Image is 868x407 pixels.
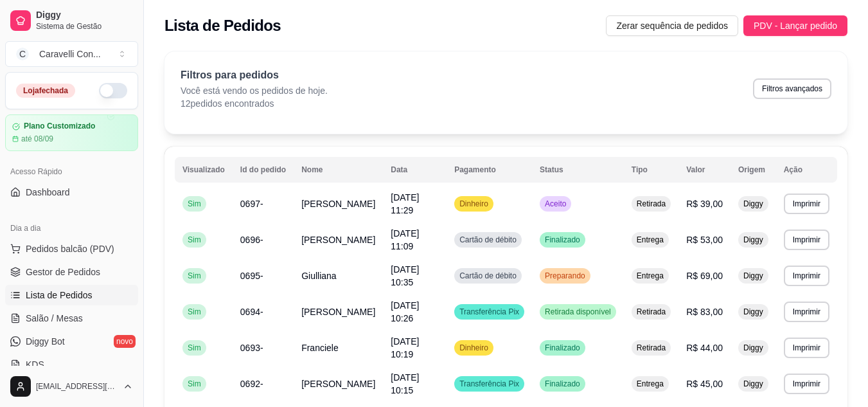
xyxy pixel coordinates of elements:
[532,157,624,183] th: Status
[240,307,263,317] span: 0694-
[686,199,723,209] span: R$ 39,00
[39,48,101,60] div: Caravelli Con ...
[784,374,829,394] button: Imprimir
[391,228,419,251] span: [DATE] 11:09
[26,312,83,325] span: Salão / Mesas
[391,300,419,323] span: [DATE] 10:26
[784,302,829,322] button: Imprimir
[5,218,138,239] div: Dia a dia
[784,194,829,214] button: Imprimir
[686,307,723,317] span: R$ 83,00
[301,271,336,281] span: Giulliana
[16,48,29,60] span: C
[36,381,118,392] span: [EMAIL_ADDRESS][DOMAIN_NAME]
[753,78,831,99] button: Filtros avançados
[240,235,263,245] span: 0696-
[24,122,95,131] article: Plano Customizado
[185,379,204,389] span: Sim
[240,199,263,209] span: 0697-
[776,157,837,183] th: Ação
[185,235,204,245] span: Sim
[185,307,204,317] span: Sim
[447,157,532,183] th: Pagamento
[21,134,53,144] article: até 08/09
[301,199,375,209] span: [PERSON_NAME]
[301,343,339,353] span: Franciele
[5,161,138,182] div: Acesso Rápido
[542,199,569,209] span: Aceito
[26,186,70,199] span: Dashboard
[181,97,328,110] p: 12 pedidos encontrados
[16,84,75,98] div: Loja fechada
[784,266,829,286] button: Imprimir
[233,157,294,183] th: Id do pedido
[743,15,847,36] button: PDV - Lançar pedido
[5,5,138,36] a: DiggySistema de Gestão
[731,157,776,183] th: Origem
[686,271,723,281] span: R$ 69,00
[5,262,138,282] a: Gestor de Pedidos
[741,343,766,353] span: Diggy
[634,343,668,353] span: Retirada
[5,285,138,305] a: Lista de Pedidos
[26,358,44,371] span: KDS
[36,10,133,21] span: Diggy
[391,372,419,395] span: [DATE] 10:15
[5,354,138,375] a: KDS
[741,271,766,281] span: Diggy
[457,199,491,209] span: Dinheiro
[26,266,100,278] span: Gestor de Pedidos
[185,199,204,209] span: Sim
[634,271,666,281] span: Entrega
[542,271,588,281] span: Preparando
[542,379,583,389] span: Finalizado
[606,15,738,36] button: Zerar sequência de pedidos
[164,15,281,36] h2: Lista de Pedidos
[5,41,138,67] button: Select a team
[686,379,723,389] span: R$ 45,00
[542,235,583,245] span: Finalizado
[741,307,766,317] span: Diggy
[383,157,447,183] th: Data
[301,307,375,317] span: [PERSON_NAME]
[784,230,829,250] button: Imprimir
[686,235,723,245] span: R$ 53,00
[542,343,583,353] span: Finalizado
[624,157,678,183] th: Tipo
[5,114,138,151] a: Plano Customizadoaté 08/09
[391,192,419,215] span: [DATE] 11:29
[634,379,666,389] span: Entrega
[634,307,668,317] span: Retirada
[678,157,731,183] th: Valor
[26,335,65,348] span: Diggy Bot
[634,199,668,209] span: Retirada
[301,235,375,245] span: [PERSON_NAME]
[5,239,138,259] button: Pedidos balcão (PDV)
[5,371,138,402] button: [EMAIL_ADDRESS][DOMAIN_NAME]
[741,235,766,245] span: Diggy
[457,271,519,281] span: Cartão de débito
[391,264,419,287] span: [DATE] 10:35
[5,331,138,352] a: Diggy Botnovo
[181,84,328,97] p: Você está vendo os pedidos de hoje.
[99,83,127,98] button: Alterar Status
[616,19,728,33] span: Zerar sequência de pedidos
[175,157,233,183] th: Visualizado
[457,235,519,245] span: Cartão de débito
[185,343,204,353] span: Sim
[185,271,204,281] span: Sim
[5,308,138,329] a: Salão / Mesas
[784,338,829,358] button: Imprimir
[686,343,723,353] span: R$ 44,00
[294,157,383,183] th: Nome
[301,379,375,389] span: [PERSON_NAME]
[36,21,133,32] span: Sistema de Gestão
[391,336,419,359] span: [DATE] 10:19
[457,379,522,389] span: Transferência Pix
[240,379,263,389] span: 0692-
[240,271,263,281] span: 0695-
[240,343,263,353] span: 0693-
[741,379,766,389] span: Diggy
[26,289,93,302] span: Lista de Pedidos
[542,307,614,317] span: Retirada disponível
